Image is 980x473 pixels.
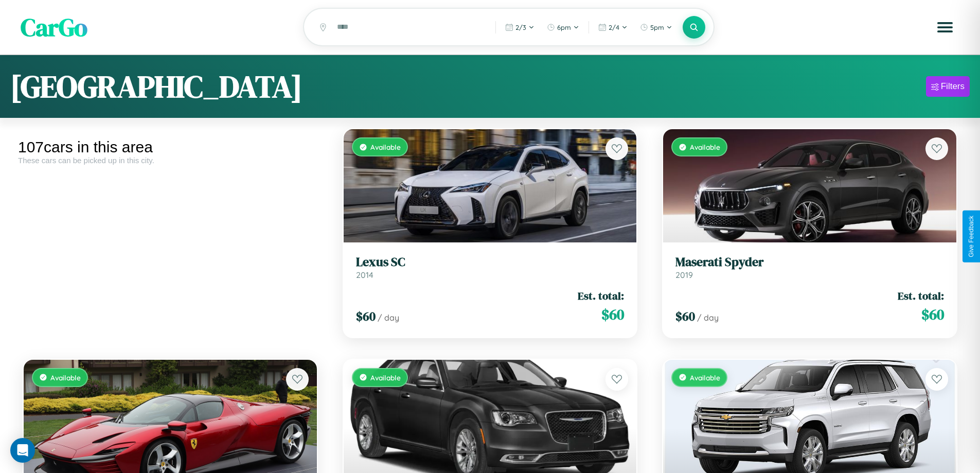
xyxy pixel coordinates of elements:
span: $ 60 [675,308,695,325]
span: Est. total: [898,288,944,303]
h3: Maserati Spyder [675,255,944,270]
button: 5pm [635,19,678,36]
div: Give Feedback [968,216,975,257]
button: 2/3 [500,19,540,36]
span: 2 / 4 [609,23,619,31]
span: / day [378,312,399,323]
a: Maserati Spyder2019 [675,255,944,280]
span: 2019 [675,270,693,280]
button: 2/4 [593,19,633,36]
div: Filters [941,81,965,92]
span: Available [370,373,401,382]
button: Filters [926,76,970,97]
span: 6pm [557,23,571,31]
span: Available [50,373,81,382]
button: Open menu [931,13,959,42]
span: Available [690,143,720,151]
span: Est. total: [578,288,624,303]
span: 2014 [356,270,373,280]
a: Lexus SC2014 [356,255,625,280]
span: CarGo [21,10,87,44]
span: $ 60 [921,304,944,325]
span: 5pm [650,23,664,31]
span: 2 / 3 [515,23,526,31]
div: Open Intercom Messenger [10,438,35,463]
div: 107 cars in this area [18,138,323,156]
span: Available [690,373,720,382]
h3: Lexus SC [356,255,625,270]
div: These cars can be picked up in this city. [18,156,323,165]
span: $ 60 [601,304,624,325]
span: / day [697,312,719,323]
h1: [GEOGRAPHIC_DATA] [10,65,302,108]
span: $ 60 [356,308,376,325]
button: 6pm [542,19,584,36]
span: Available [370,143,401,151]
